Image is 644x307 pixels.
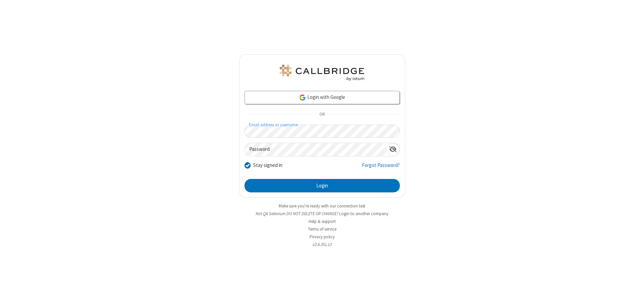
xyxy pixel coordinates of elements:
img: google-icon.png [299,94,306,101]
input: Email address or username [245,125,400,138]
a: Privacy policy [310,234,335,240]
a: Forgot Password? [362,162,400,174]
label: Stay signed in [253,162,282,169]
li: v2.6.351.13 [239,241,405,248]
a: Login with Google [245,91,400,104]
input: Password [245,143,386,156]
a: Terms of service [308,226,336,232]
button: Login to another company [339,210,388,217]
a: Make sure you're ready with our connection test [279,203,365,209]
img: QA Selenium DO NOT DELETE OR CHANGE [278,65,366,81]
a: Help & support [309,219,336,224]
li: Not QA Selenium DO NOT DELETE OR CHANGE? [239,210,405,217]
span: OR [317,110,327,119]
button: Login [245,179,400,192]
div: Show password [386,143,399,156]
